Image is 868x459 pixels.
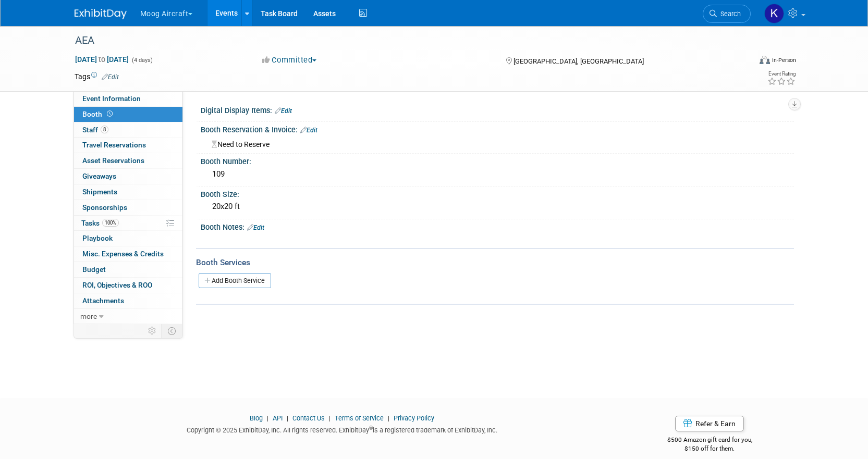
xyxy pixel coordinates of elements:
[199,273,271,288] a: Add Booth Service
[74,200,182,215] a: Sponsorships
[82,172,116,180] span: Giveaways
[326,414,333,422] span: |
[143,324,162,338] td: Personalize Event Tab Strip
[394,414,434,422] a: Privacy Policy
[201,122,794,135] div: Booth Reservation & Invoice:
[675,416,744,431] a: Refer & Earn
[259,55,321,66] button: Committed
[703,5,751,23] a: Search
[82,94,141,103] span: Event Information
[82,188,117,196] span: Shipments
[764,4,784,23] img: Kathryn Germony
[75,9,127,19] img: ExhibitDay
[247,224,264,231] a: Edit
[74,107,182,122] a: Booth
[75,55,129,64] span: [DATE] [DATE]
[101,126,108,133] span: 8
[273,414,283,422] a: API
[300,127,317,134] a: Edit
[74,262,182,277] a: Budget
[74,309,182,324] a: more
[209,137,786,150] div: Need to Reserve
[82,296,124,305] span: Attachments
[250,414,263,422] a: Blog
[74,138,182,153] a: Travel Reservations
[81,219,119,227] span: Tasks
[626,429,794,453] div: $500 Amazon gift card for you,
[74,91,182,106] a: Event Information
[161,324,182,338] td: Toggle Event Tabs
[102,219,119,227] span: 100%
[97,55,107,64] span: to
[369,425,373,431] sup: ®
[74,231,182,246] a: Playbook
[82,250,164,258] span: Misc. Expenses & Credits
[760,56,770,64] img: Format-Inperson.png
[201,219,794,233] div: Booth Notes:
[74,216,182,231] a: Tasks100%
[196,257,794,268] div: Booth Services
[74,122,182,138] a: Staff8
[82,126,108,134] span: Staff
[284,414,291,422] span: |
[82,203,127,212] span: Sponsorships
[82,234,113,242] span: Playbook
[82,265,106,274] span: Budget
[385,414,392,422] span: |
[201,187,794,200] div: Booth Size:
[74,246,182,262] a: Misc. Expenses & Credits
[131,57,153,64] span: (4 days)
[71,31,735,50] div: AEA
[74,153,182,168] a: Asset Reservations
[772,56,796,64] div: In-Person
[80,312,97,320] span: more
[514,57,644,65] span: [GEOGRAPHIC_DATA], [GEOGRAPHIC_DATA]
[75,423,610,435] div: Copyright © 2025 ExhibitDay, Inc. All rights reserved. ExhibitDay is a registered trademark of Ex...
[292,414,325,422] a: Contact Us
[74,184,182,200] a: Shipments
[689,54,797,70] div: Event Format
[75,71,119,82] td: Tags
[209,166,786,182] div: 109
[74,278,182,293] a: ROI, Objectives & ROO
[82,141,146,149] span: Travel Reservations
[335,414,384,422] a: Terms of Service
[74,169,182,184] a: Giveaways
[767,71,796,77] div: Event Rating
[74,293,182,308] a: Attachments
[82,281,152,289] span: ROI, Objectives & ROO
[626,444,794,453] div: $150 off for them.
[717,10,741,18] span: Search
[201,103,794,116] div: Digital Display Items:
[275,107,292,115] a: Edit
[209,199,786,215] div: 20x20 ft
[102,73,119,81] a: Edit
[201,154,794,167] div: Booth Number:
[264,414,271,422] span: |
[82,110,115,118] span: Booth
[105,110,115,118] span: Booth not reserved yet
[82,156,144,165] span: Asset Reservations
